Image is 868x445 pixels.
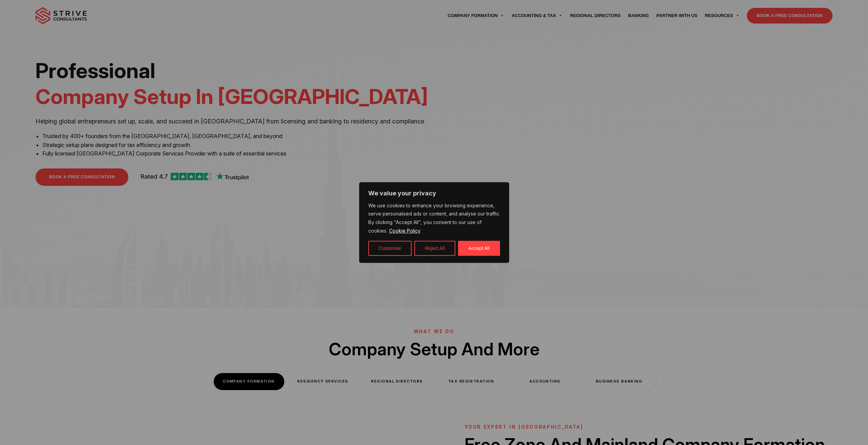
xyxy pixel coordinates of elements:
[389,227,421,234] a: Cookie Policy
[368,241,412,256] button: Customise
[458,241,500,256] button: Accept All
[368,202,500,236] p: We use cookies to enhance your browsing experience, serve personalised ads or content, and analys...
[414,241,455,256] button: Reject All
[359,182,509,263] div: We value your privacy
[368,189,500,197] p: We value your privacy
